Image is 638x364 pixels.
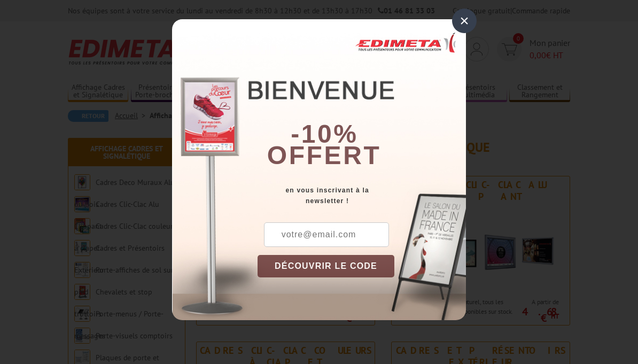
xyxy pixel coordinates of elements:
input: votre@email.com [264,222,389,247]
div: × [452,9,477,33]
font: offert [267,141,382,169]
button: DÉCOUVRIR LE CODE [258,255,394,277]
b: -10% [291,120,358,148]
div: en vous inscrivant à la newsletter ! [258,185,466,206]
